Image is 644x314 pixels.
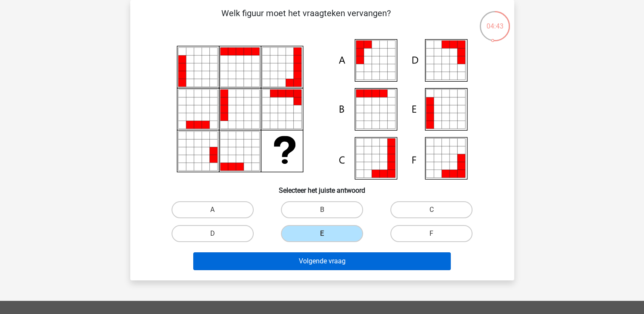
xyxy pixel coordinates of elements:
[479,10,511,31] div: 04:43
[281,201,363,218] label: B
[390,225,472,242] label: F
[390,201,472,218] label: C
[172,225,254,242] label: D
[281,225,363,242] label: E
[172,201,254,218] label: A
[193,252,451,270] button: Volgende vraag
[144,7,469,32] p: Welk figuur moet het vraagteken vervangen?
[144,180,501,194] h6: Selecteer het juiste antwoord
